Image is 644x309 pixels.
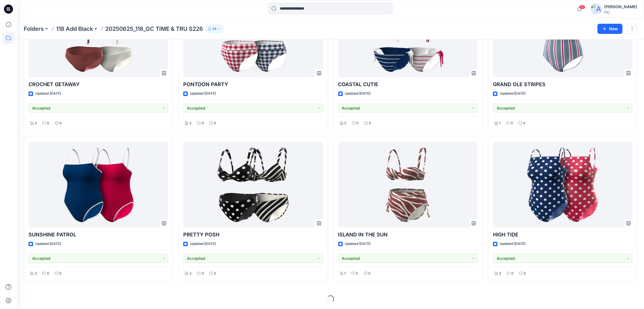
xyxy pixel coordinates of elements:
[338,80,478,88] p: COASTAL CUTIE
[511,120,513,126] p: 0
[493,142,632,227] a: HIGH TIDE
[212,26,217,32] p: 24
[493,80,632,88] p: GRAND OLE STRIPES
[597,24,623,34] button: New
[35,120,37,126] p: 2
[524,271,526,277] p: 0
[368,271,371,277] p: 0
[579,5,585,9] span: 13
[500,91,525,97] p: Updated [DATE]
[189,271,191,277] p: 2
[35,241,61,247] p: Updated [DATE]
[24,25,44,33] a: Folders
[35,271,37,277] p: 2
[202,271,204,277] p: 0
[369,120,371,126] p: 0
[493,231,632,239] p: HIGH TIDE
[29,231,168,239] p: SUNSHINE PATROL
[604,3,637,10] div: [PERSON_NAME]
[105,25,203,33] p: 20250625_118_GC TIME & TRU S226
[29,142,168,227] a: SUNSHINE PATROL
[511,271,514,277] p: 0
[344,271,346,277] p: 1
[356,271,358,277] p: 0
[591,3,602,15] img: avatar
[338,231,478,239] p: ISLAND IN THE SUN
[202,120,204,126] p: 0
[214,120,216,126] p: 0
[35,91,61,97] p: Updated [DATE]
[189,120,191,126] p: 2
[190,91,216,97] p: Updated [DATE]
[604,10,637,14] div: PIC
[338,142,478,227] a: ISLAND IN THE SUN
[205,25,224,33] button: 24
[183,142,323,227] a: PRETTY POSH
[345,241,371,247] p: Updated [DATE]
[47,271,49,277] p: 0
[183,231,323,239] p: PRETTY POSH
[357,120,359,126] p: 0
[214,271,216,277] p: 0
[29,80,168,88] p: CROCHET GETAWAY
[183,80,323,88] p: PONTOON PARTY
[499,271,501,277] p: 2
[345,91,371,97] p: Updated [DATE]
[56,25,93,33] a: 118 Add Black
[344,120,346,126] p: 2
[59,120,62,126] p: 0
[190,241,216,247] p: Updated [DATE]
[523,120,525,126] p: 0
[499,120,501,126] p: 1
[500,241,525,247] p: Updated [DATE]
[59,271,62,277] p: 0
[47,120,49,126] p: 0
